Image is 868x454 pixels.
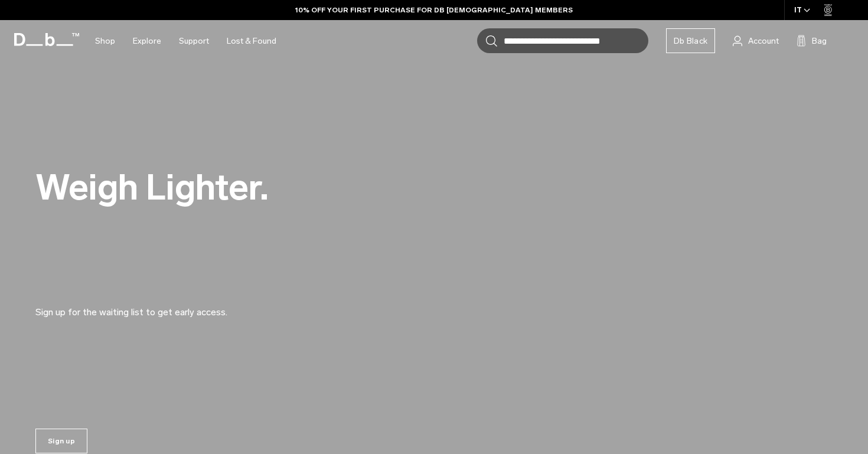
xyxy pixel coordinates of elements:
[295,5,573,15] a: 10% OFF YOUR FIRST PURCHASE FOR DB [DEMOGRAPHIC_DATA] MEMBERS
[35,169,567,205] h2: Weigh Lighter.
[797,34,827,48] button: Bag
[35,291,319,319] p: Sign up for the waiting list to get early access.
[133,20,161,62] a: Explore
[666,28,715,53] a: Db Black
[227,20,276,62] a: Lost & Found
[95,20,115,62] a: Shop
[35,429,87,453] a: Sign up
[86,20,285,62] nav: Main Navigation
[179,20,209,62] a: Support
[812,35,827,47] span: Bag
[733,34,779,48] a: Account
[748,35,779,47] span: Account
